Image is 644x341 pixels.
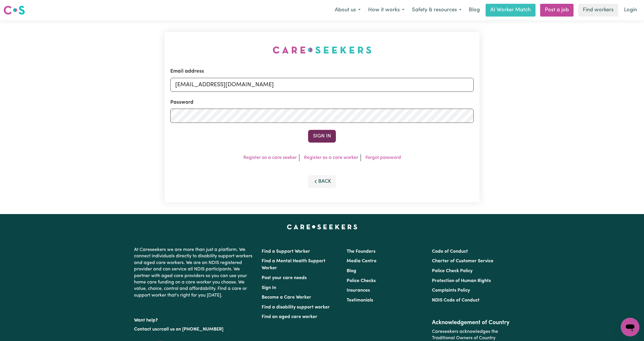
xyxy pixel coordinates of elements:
a: Protection of Human Rights [432,279,491,283]
iframe: Button to launch messaging window, conversation in progress [621,318,639,336]
p: At Careseekers we are more than just a platform. We connect individuals directly to disability su... [134,244,255,301]
a: Police Check Policy [432,269,473,273]
a: NDIS Code of Conduct [432,298,480,303]
a: Register as a care seeker [243,155,297,160]
a: Find a Mental Health Support Worker [262,259,325,270]
a: Charter of Customer Service [432,259,493,263]
a: Media Centre [347,259,377,263]
label: Password [170,99,193,106]
a: Find workers [578,4,618,17]
a: Police Checks [347,279,376,283]
button: Sign In [308,130,336,143]
a: Contact us [134,327,157,332]
a: AI Worker Match [486,4,536,17]
a: The Founders [347,249,375,254]
a: call us on [PHONE_NUMBER] [161,327,223,332]
img: Careseekers logo [3,5,25,15]
a: Code of Conduct [432,249,468,254]
p: Want help? [134,315,255,324]
a: Post a job [540,4,574,17]
a: Careseekers home page [287,225,357,229]
a: Find an aged care worker [262,315,317,319]
a: Post your care needs [262,276,307,280]
a: Complaints Policy [432,288,470,293]
a: Find a Support Worker [262,249,310,254]
a: Testimonials [347,298,373,303]
a: Careseekers logo [3,3,25,17]
a: Blog [465,4,483,17]
label: Email address [170,68,204,75]
button: How it works [364,4,408,16]
a: Login [621,4,641,17]
a: Find a disability support worker [262,305,330,310]
a: Forgot password [366,155,401,160]
p: or [134,324,255,335]
a: Insurances [347,288,370,293]
h2: Acknowledgement of Country [432,319,510,326]
a: Become a Care Worker [262,295,311,300]
button: Safety & resources [408,4,465,16]
button: Back [308,175,336,188]
a: Register as a care worker [304,155,358,160]
a: Sign In [262,286,276,290]
button: About us [331,4,364,16]
input: Email address [170,78,474,92]
a: Blog [347,269,356,273]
